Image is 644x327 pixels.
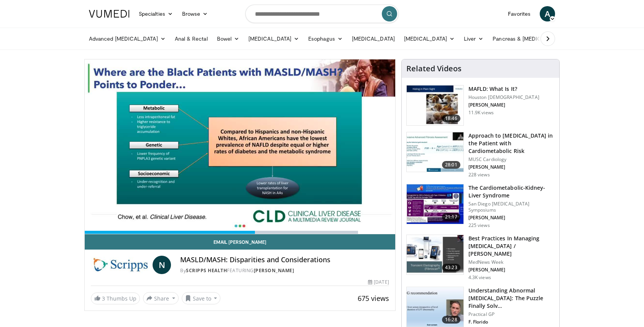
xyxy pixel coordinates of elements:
[406,64,462,73] h4: Related Videos
[407,85,463,125] img: 413dc738-b12d-4fd3-9105-56a13100a2ee.150x105_q85_crop-smart_upscale.jpg
[468,319,555,325] p: F. Florido
[468,259,555,265] p: MedNews Week
[134,6,177,21] a: Specialties
[177,6,213,21] a: Browse
[468,94,539,100] p: Houston [DEMOGRAPHIC_DATA]
[468,235,555,258] h3: Best Practices In Managing [MEDICAL_DATA] / [PERSON_NAME]
[468,164,555,170] p: [PERSON_NAME]
[180,256,389,264] h4: MASLD/MASH: Disparities and Considerations
[459,31,488,46] a: Liver
[182,292,221,304] button: Save to
[153,256,171,274] a: N
[468,184,555,199] h3: The Cardiometabolic-Kidney-Liver Syndrome
[91,256,149,274] img: Scripps Health
[347,31,399,46] a: [MEDICAL_DATA]
[503,6,535,21] a: Favorites
[212,31,244,46] a: Bowel
[406,85,555,126] a: 18:46 MAFLD: What Is It? Houston [DEMOGRAPHIC_DATA] [PERSON_NAME] 11.9K views
[468,222,490,228] p: 225 views
[468,287,555,310] h3: Understanding Abnormal [MEDICAL_DATA]: The Puzzle Finally Solv…
[407,287,463,327] img: 756ba46d-873c-446a-bef7-b53f94477476.150x105_q85_crop-smart_upscale.jpg
[407,132,463,172] img: 0ec84670-2ae8-4486-a26b-2f80e95d5efd.150x105_q85_crop-smart_upscale.jpg
[407,235,463,275] img: c5e67fad-943b-4571-b8aa-ea02ae635d30.150x105_q85_crop-smart_upscale.jpg
[84,31,170,46] a: Advanced [MEDICAL_DATA]
[399,31,459,46] a: [MEDICAL_DATA]
[468,201,555,213] p: San Diego [MEDICAL_DATA] Symposiums
[143,292,179,304] button: Share
[468,172,490,178] p: 228 views
[442,115,460,122] span: 18:46
[244,31,304,46] a: [MEDICAL_DATA]
[406,184,555,228] a: 21:17 The Cardiometabolic-Kidney-Liver Syndrome San Diego [MEDICAL_DATA] Symposiums [PERSON_NAME]...
[468,85,539,93] h3: MAFLD: What Is It?
[442,213,460,221] span: 21:17
[186,267,227,274] a: Scripps Health
[468,311,555,317] p: Practical GP
[468,132,555,155] h3: Approach to [MEDICAL_DATA] in the Patient with Cardiometabolic Risk
[254,267,294,274] a: [PERSON_NAME]
[170,31,212,46] a: Anal & Rectal
[468,156,555,163] p: MUSC Cardiology
[540,6,555,21] a: A
[488,31,578,46] a: Pancreas & [MEDICAL_DATA]
[245,5,399,23] input: Search topics, interventions
[442,316,460,324] span: 16:28
[407,184,463,224] img: c0d2de20-185a-486b-9967-09a0cb52cbbc.150x105_q85_crop-smart_upscale.jpg
[406,132,555,178] a: 28:01 Approach to [MEDICAL_DATA] in the Patient with Cardiometabolic Risk MUSC Cardiology [PERSON...
[102,295,105,302] span: 3
[85,234,395,250] a: Email [PERSON_NAME]
[468,274,491,281] p: 4.3K views
[406,235,555,281] a: 43:23 Best Practices In Managing [MEDICAL_DATA] / [PERSON_NAME] MedNews Week [PERSON_NAME] 4.3K v...
[304,31,347,46] a: Esophagus
[89,10,130,18] img: VuMedi Logo
[468,110,494,116] p: 11.9K views
[368,279,389,286] div: [DATE]
[85,59,395,234] video-js: Video Player
[91,292,140,304] a: 3 Thumbs Up
[358,294,389,303] span: 675 views
[468,267,555,273] p: [PERSON_NAME]
[468,102,539,108] p: [PERSON_NAME]
[468,215,555,221] p: [PERSON_NAME]
[442,161,460,169] span: 28:01
[180,267,389,274] div: By FEATURING
[442,264,460,271] span: 43:23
